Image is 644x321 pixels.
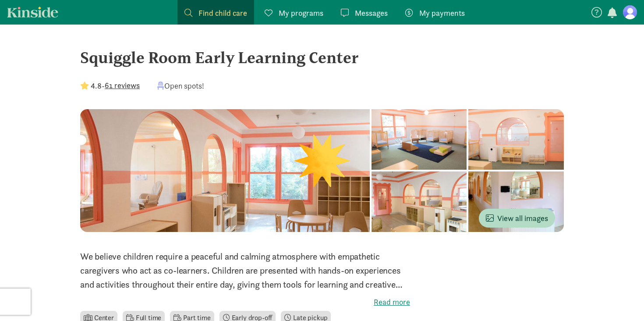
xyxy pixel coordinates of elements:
[157,80,204,92] div: Open spots!
[7,7,58,18] a: Kinside
[80,297,410,307] label: Read more
[419,7,465,19] span: My payments
[279,7,323,19] span: My programs
[479,209,555,228] button: View all images
[91,81,102,91] strong: 4.8
[198,7,247,19] span: Find child care
[80,46,564,69] div: Squiggle Room Early Learning Center
[80,250,410,292] p: We believe children require a peaceful and calming atmosphere with empathetic caregivers who act ...
[105,79,140,91] button: 61 reviews
[80,80,140,92] div: -
[486,212,548,224] span: View all images
[355,7,388,19] span: Messages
